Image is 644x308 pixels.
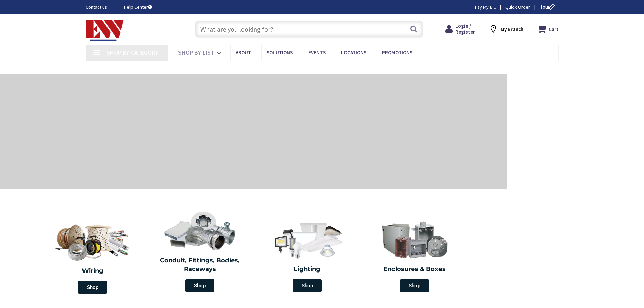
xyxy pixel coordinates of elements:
[488,23,523,35] div: My Branch
[39,216,146,298] a: Wiring Shop
[455,23,475,35] span: Login / Register
[151,256,249,274] h2: Conduit, Fittings, Bodies, Raceways
[236,49,251,56] span: About
[341,49,366,56] span: Locations
[267,49,293,56] span: Solutions
[86,4,113,10] a: Contact us
[124,4,152,10] a: Help Center
[363,216,467,296] a: Enclosures & Boxes Shop
[195,21,423,38] input: What are you looking for?
[549,23,559,35] strong: Cart
[106,49,158,56] span: Shop By Category
[178,49,214,56] span: Shop By List
[366,265,463,274] h2: Enclosures & Boxes
[185,279,214,292] span: Shop
[540,4,557,10] span: Tour
[475,4,496,10] a: Pay My Bill
[259,265,356,274] h2: Lighting
[42,267,143,276] h2: Wiring
[505,4,530,10] a: Quick Order
[382,49,412,56] span: Promotions
[86,20,124,41] img: Electrical Wholesalers, Inc.
[308,49,326,56] span: Events
[78,281,107,294] span: Shop
[293,279,322,292] span: Shop
[501,26,523,32] strong: My Branch
[400,279,429,292] span: Shop
[537,23,559,35] a: Cart
[445,23,475,35] a: Login / Register
[255,216,359,296] a: Lighting Shop
[148,208,252,296] a: Conduit, Fittings, Bodies, Raceways Shop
